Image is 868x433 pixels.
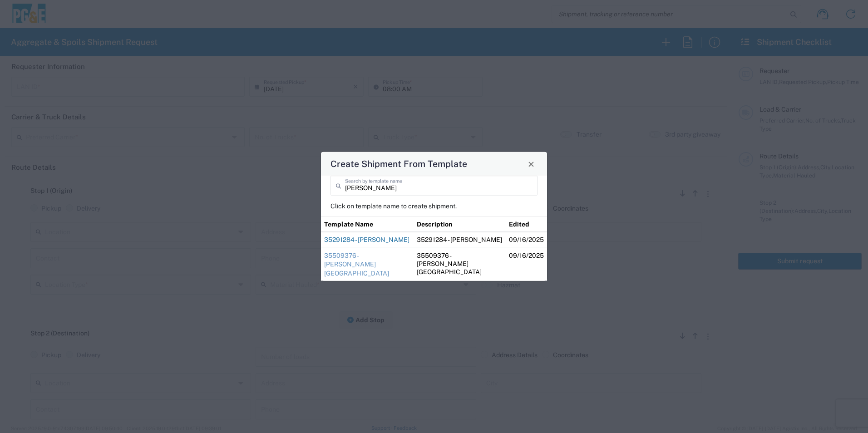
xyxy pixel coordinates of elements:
[330,202,538,210] p: Click on template name to create shipment.
[506,216,547,232] th: Edited
[506,232,547,248] td: 09/16/2025
[324,251,389,276] a: 35509376 - [PERSON_NAME][GEOGRAPHIC_DATA]
[330,157,467,170] h4: Create Shipment From Template
[321,216,414,232] th: Template Name
[414,232,506,248] td: 35291284 - [PERSON_NAME]
[324,236,409,243] a: 35291284 - [PERSON_NAME]
[414,248,506,281] td: 35509376 - [PERSON_NAME][GEOGRAPHIC_DATA]
[525,157,538,170] button: Close
[321,216,547,281] table: Shipment templates
[506,248,547,281] td: 09/16/2025
[414,216,506,232] th: Description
